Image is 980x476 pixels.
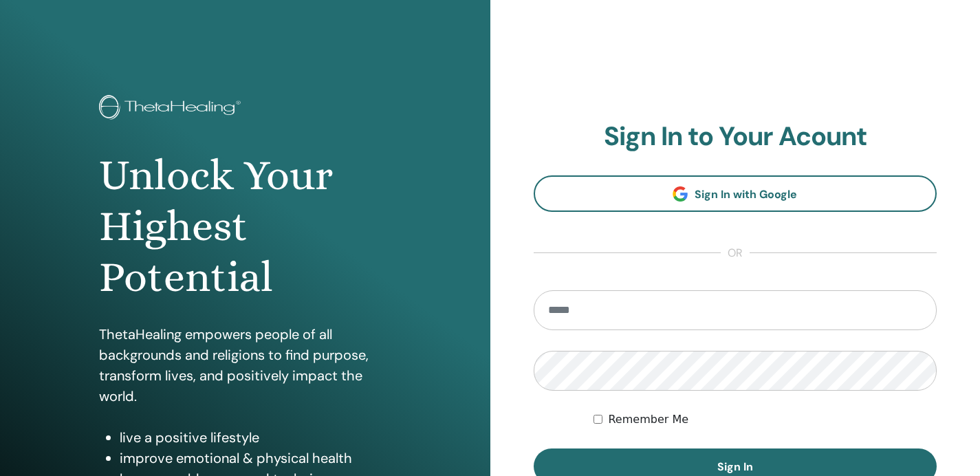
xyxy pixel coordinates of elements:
[99,324,391,407] p: ThetaHealing empowers people of all backgrounds and religions to find purpose, transform lives, a...
[120,448,391,468] li: improve emotional & physical health
[695,187,797,202] span: Sign In with Google
[594,411,937,428] div: Keep me authenticated indefinitely or until I manually logout
[721,245,750,261] span: or
[608,411,688,428] label: Remember Me
[534,121,937,153] h2: Sign In to Your Acount
[120,427,391,448] li: live a positive lifestyle
[534,175,937,212] a: Sign In with Google
[717,459,753,474] span: Sign In
[99,150,391,303] h1: Unlock Your Highest Potential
